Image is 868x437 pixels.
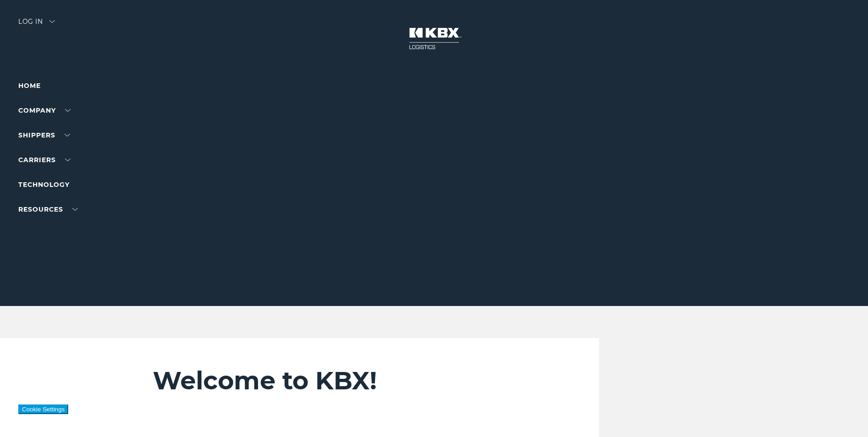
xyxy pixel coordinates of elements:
[153,366,544,396] h2: Welcome to KBX!
[18,131,70,139] a: SHIPPERS
[18,404,68,414] button: Cookie Settings
[49,20,55,23] img: arrow
[18,205,78,213] a: RESOURCES
[400,18,469,59] img: kbx logo
[18,106,70,115] a: Company
[18,156,70,164] a: Carriers
[18,180,70,189] a: Technology
[18,82,41,90] a: Home
[18,18,55,32] div: Log in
